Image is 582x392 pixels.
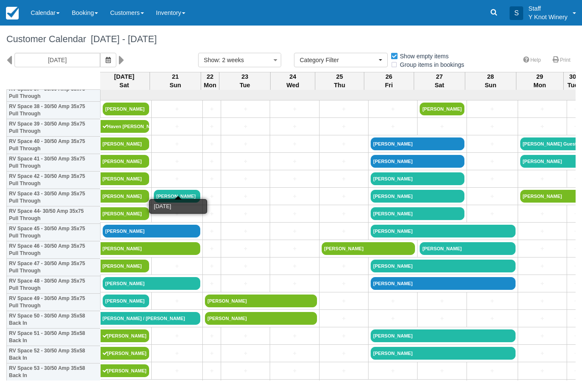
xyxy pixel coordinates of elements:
span: Category Filter [300,56,377,64]
img: checkfront-main-nav-mini-logo.png [6,7,19,20]
a: + [520,314,565,323]
th: RV Space 49 - 30/50 Amp 35x75 Pull Through [7,294,101,311]
a: [PERSON_NAME] [103,103,149,115]
a: + [469,157,516,166]
a: [PERSON_NAME] [371,137,464,150]
a: + [469,314,516,323]
a: [PERSON_NAME] [371,260,516,272]
a: + [223,175,268,183]
a: + [469,192,516,201]
a: + [272,244,317,253]
p: Staff [528,4,568,13]
a: + [205,244,219,253]
a: + [272,366,317,375]
a: + [272,140,317,149]
a: + [520,279,565,288]
th: RV Space 48 - 30/50 Amp 35x75 Pull Through [7,276,101,294]
a: + [469,140,516,149]
a: + [520,332,565,340]
a: + [371,122,415,131]
a: + [205,349,219,358]
a: [PERSON_NAME] [101,347,150,360]
th: 27 Sat [414,72,465,90]
a: [PERSON_NAME] [420,242,515,255]
a: + [223,157,268,166]
a: + [469,175,516,183]
a: + [322,140,366,149]
a: + [520,297,565,306]
a: + [223,332,268,340]
th: 28 Sun [465,72,516,90]
a: Help [518,54,546,66]
a: + [322,349,366,358]
span: [DATE] - [DATE] [86,34,157,44]
span: Show empty items [390,53,455,59]
a: [PERSON_NAME] [154,190,200,203]
a: + [272,122,317,131]
button: Show: 2 weeks [198,53,281,67]
a: + [205,122,219,131]
a: + [322,192,366,201]
a: [PERSON_NAME] [371,329,516,342]
a: + [205,209,219,218]
th: RV Space 39 - 30/50 Amp 35x75 Pull Through [7,119,101,137]
a: + [154,209,200,218]
a: + [520,175,565,183]
a: [PERSON_NAME] [103,295,149,307]
th: 25 Thu [315,72,364,90]
a: [PERSON_NAME] / [PERSON_NAME] [101,312,201,325]
th: 21 Sun [150,72,201,90]
a: [PERSON_NAME] [371,207,464,220]
a: [PERSON_NAME] [101,364,150,377]
a: + [520,349,565,358]
a: [PERSON_NAME] [103,277,200,290]
p: Y Knot Winery [528,13,568,21]
a: + [420,366,464,375]
a: + [154,140,200,149]
a: [PERSON_NAME] [101,172,150,185]
a: + [420,314,464,323]
th: RV Space 53 - 30/50 Amp 35x58 Back In [7,363,101,381]
a: + [371,105,415,114]
a: [PERSON_NAME] [371,155,464,168]
th: 26 Fri [364,72,414,90]
a: Print [547,54,576,66]
a: + [205,366,219,375]
a: + [322,279,366,288]
a: [PERSON_NAME] [371,190,464,203]
a: + [322,297,366,306]
a: + [520,227,565,236]
a: [PERSON_NAME] [322,242,415,255]
th: RV Space 44- 30/50 Amp 35x75 Pull Through [7,206,101,224]
th: 22 Mon [201,72,219,90]
a: [PERSON_NAME] [371,225,516,237]
th: [DATE] Sat [99,72,150,90]
th: RV Space 41 - 30/50 Amp 35x75 Pull Through [7,154,101,172]
th: 30 Tue [563,72,582,90]
a: + [322,227,366,236]
a: [PERSON_NAME] [101,329,150,342]
a: + [322,157,366,166]
div: S [510,6,523,20]
a: [PERSON_NAME] [101,190,150,203]
a: + [322,366,366,375]
a: + [520,262,565,271]
a: + [223,349,268,358]
a: + [272,157,317,166]
th: RV Space 37 - 30/50 Amp 35x75 Pull Through [7,84,101,102]
a: [PERSON_NAME] [371,277,516,290]
a: + [322,209,366,218]
a: + [272,279,317,288]
a: + [272,262,317,271]
a: + [469,122,516,131]
a: [PERSON_NAME] [101,207,150,220]
a: + [469,366,516,375]
a: [PERSON_NAME] [371,347,516,360]
span: Show [204,57,219,63]
h1: Customer Calendar [6,34,576,44]
a: + [223,140,268,149]
label: Group items in bookings [390,58,470,71]
button: Category Filter [294,53,388,67]
a: + [223,244,268,253]
a: + [154,262,200,271]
